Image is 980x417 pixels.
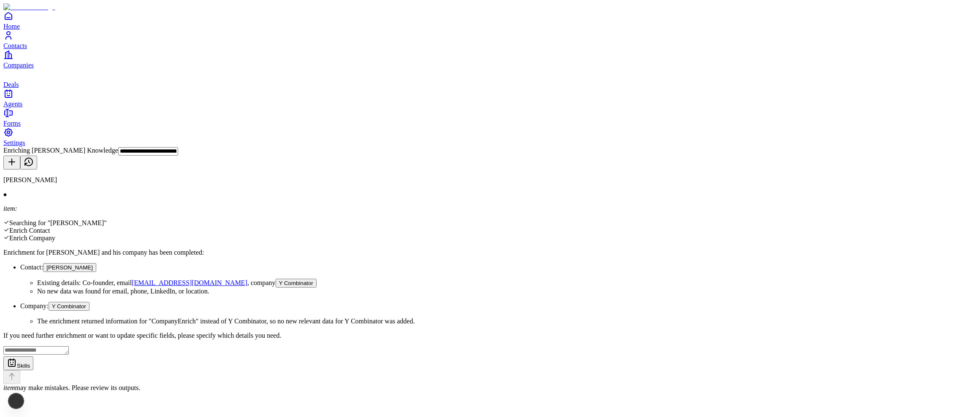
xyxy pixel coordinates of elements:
[20,302,977,311] p: Company:
[3,234,977,242] div: Enrich Company
[3,249,977,256] p: Enrichment for [PERSON_NAME] and his company has been completed:
[3,139,25,146] span: Settings
[3,176,977,184] p: [PERSON_NAME]
[3,23,20,30] span: Home
[3,81,19,88] span: Deals
[3,30,977,49] a: Contacts
[276,279,317,288] button: Y Combinator
[3,89,977,108] a: Agents
[3,356,33,370] button: Skills
[132,279,247,286] a: [EMAIL_ADDRESS][DOMAIN_NAME]
[3,384,15,391] i: item
[37,288,977,295] li: No new data was found for email, phone, LinkedIn, or location.
[3,3,55,11] img: Item Brain Logo
[3,62,34,69] span: Companies
[17,363,30,369] span: Skills
[20,263,977,272] p: Contact:
[3,120,21,127] span: Forms
[37,317,977,325] li: The enrichment returned information for "CompanyEnrich" instead of Y Combinator, so no new releva...
[3,156,20,169] button: New conversation
[49,302,89,311] button: Y Combinator
[3,11,977,30] a: Home
[3,205,17,212] i: item:
[3,42,27,49] span: Contacts
[3,100,22,108] span: Agents
[3,127,977,146] a: Settings
[3,69,977,88] a: deals
[3,108,977,127] a: Forms
[3,50,977,69] a: Companies
[3,384,977,392] div: may make mistakes. Please review its outputs.
[37,279,977,288] li: Existing details: Co-founder, email , company
[3,332,977,339] p: If you need further enrichment or want to update specific fields, please specify which details yo...
[3,370,20,384] button: Send message
[3,219,977,227] div: Searching for "[PERSON_NAME]"
[3,227,977,234] div: Enrich Contact
[3,147,118,154] span: Enriching [PERSON_NAME] Knowledge
[20,156,37,169] button: View history
[43,263,96,272] button: [PERSON_NAME]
